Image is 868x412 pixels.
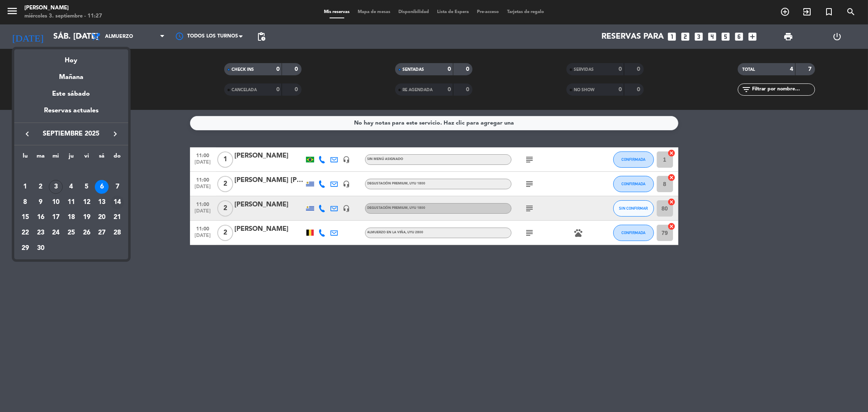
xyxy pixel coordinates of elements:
button: keyboard_arrow_right [108,129,122,139]
div: 8 [18,195,32,209]
td: 23 de septiembre de 2025 [33,225,48,241]
td: 2 de septiembre de 2025 [33,179,48,195]
div: 30 [34,241,48,255]
td: 3 de septiembre de 2025 [48,179,63,195]
div: 28 [110,226,124,240]
td: 13 de septiembre de 2025 [94,195,110,210]
div: 23 [34,226,48,240]
td: 24 de septiembre de 2025 [48,225,63,241]
div: 9 [34,195,48,209]
td: 19 de septiembre de 2025 [79,210,94,226]
div: 19 [80,210,94,224]
div: Reservas actuales [14,105,128,122]
th: sábado [94,151,110,164]
td: 7 de septiembre de 2025 [109,179,125,195]
div: 29 [18,241,32,255]
div: 20 [95,210,109,224]
td: 28 de septiembre de 2025 [109,225,125,241]
div: 5 [80,180,94,194]
div: 25 [64,226,78,240]
i: keyboard_arrow_right [110,129,120,139]
td: 25 de septiembre de 2025 [63,225,79,241]
td: 11 de septiembre de 2025 [63,195,79,210]
td: SEP. [17,164,125,180]
td: 9 de septiembre de 2025 [33,195,48,210]
td: 6 de septiembre de 2025 [94,179,110,195]
div: Hoy [14,49,128,66]
div: 15 [18,210,32,224]
div: 1 [18,180,32,194]
div: 27 [95,226,109,240]
div: 18 [64,210,78,224]
div: 4 [64,180,78,194]
div: 17 [49,210,63,224]
div: 6 [95,180,109,194]
td: 15 de septiembre de 2025 [17,210,33,226]
div: 12 [80,195,94,209]
th: domingo [109,151,125,164]
div: 16 [34,210,48,224]
td: 18 de septiembre de 2025 [63,210,79,226]
td: 17 de septiembre de 2025 [48,210,63,226]
th: jueves [63,151,79,164]
td: 21 de septiembre de 2025 [109,210,125,226]
th: martes [33,151,48,164]
button: keyboard_arrow_left [20,129,35,139]
div: 10 [49,195,63,209]
td: 26 de septiembre de 2025 [79,225,94,241]
td: 4 de septiembre de 2025 [63,179,79,195]
div: 14 [110,195,124,209]
td: 14 de septiembre de 2025 [109,195,125,210]
td: 20 de septiembre de 2025 [94,210,110,226]
th: lunes [17,151,33,164]
div: 26 [80,226,94,240]
div: 3 [49,180,63,194]
div: Mañana [14,66,128,83]
td: 10 de septiembre de 2025 [48,195,63,210]
div: 2 [34,180,48,194]
th: miércoles [48,151,63,164]
td: 22 de septiembre de 2025 [17,225,33,241]
td: 1 de septiembre de 2025 [17,179,33,195]
div: 22 [18,226,32,240]
td: 16 de septiembre de 2025 [33,210,48,226]
td: 27 de septiembre de 2025 [94,225,110,241]
th: viernes [79,151,94,164]
td: 29 de septiembre de 2025 [17,241,33,256]
td: 8 de septiembre de 2025 [17,195,33,210]
div: 24 [49,226,63,240]
td: 12 de septiembre de 2025 [79,195,94,210]
div: 21 [110,210,124,224]
div: Este sábado [14,83,128,105]
div: 7 [110,180,124,194]
div: 11 [64,195,78,209]
td: 5 de septiembre de 2025 [79,179,94,195]
i: keyboard_arrow_left [22,129,32,139]
span: septiembre 2025 [35,129,108,139]
div: 13 [95,195,109,209]
td: 30 de septiembre de 2025 [33,241,48,256]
